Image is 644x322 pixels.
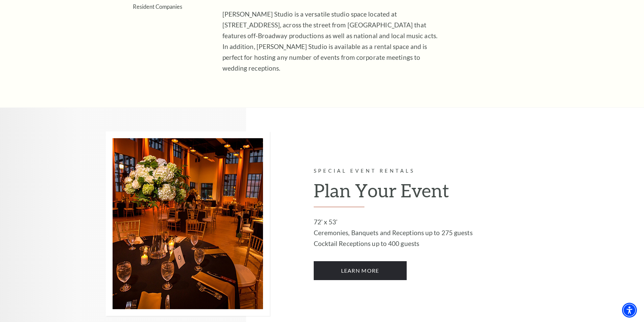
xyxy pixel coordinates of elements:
a: Resident Companies [133,3,182,10]
p: [PERSON_NAME] Studio is a versatile studio space located at [STREET_ADDRESS], across the street f... [222,9,442,74]
a: LEARN MORE Plan Your Event [314,261,407,280]
p: Cocktail Receptions up to 400 guests [314,238,473,249]
p: Ceremonies, Banquets and Receptions up to 275 guests [314,227,473,238]
p: Special Event Rentals [314,167,473,175]
div: Accessibility Menu [622,303,637,318]
p: 72’ x 53’ [314,217,473,227]
h2: Plan Your Event [314,179,473,207]
img: Special Event Rentals [106,131,270,316]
